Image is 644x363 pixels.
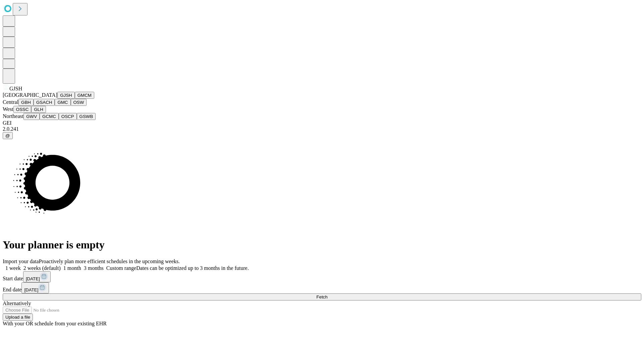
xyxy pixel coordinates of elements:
[55,99,70,106] button: GMC
[3,113,23,119] span: Northeast
[21,282,49,293] button: [DATE]
[3,293,641,300] button: Fetch
[3,106,13,112] span: West
[63,265,81,271] span: 1 month
[23,271,51,282] button: [DATE]
[59,113,77,120] button: OSCP
[39,258,180,264] span: Proactively plan more efficient schedules in the upcoming weeks.
[5,265,21,271] span: 1 week
[3,92,57,98] span: [GEOGRAPHIC_DATA]
[9,86,22,91] span: GJSH
[3,99,18,105] span: Central
[5,133,10,138] span: @
[77,113,96,120] button: GSWB
[24,287,38,292] span: [DATE]
[18,99,34,106] button: GBH
[34,99,55,106] button: GSACH
[316,294,327,299] span: Fetch
[13,106,32,113] button: OSSC
[75,92,94,99] button: GMCM
[84,265,104,271] span: 3 months
[3,132,13,139] button: @
[3,282,641,293] div: End date
[31,106,46,113] button: GLH
[3,300,31,306] span: Alternatively
[23,113,40,120] button: GWV
[106,265,136,271] span: Custom range
[3,314,33,321] button: Upload a file
[57,92,75,99] button: GJSH
[3,258,39,264] span: Import your data
[3,120,641,126] div: GEI
[3,126,641,132] div: 2.0.241
[40,113,59,120] button: GCMC
[136,265,249,271] span: Dates can be optimized up to 3 months in the future.
[3,271,641,282] div: Start date
[23,265,61,271] span: 2 weeks (default)
[3,239,641,251] h1: Your planner is empty
[26,276,40,281] span: [DATE]
[71,99,87,106] button: OSW
[3,321,107,326] span: With your OR schedule from your existing EHR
